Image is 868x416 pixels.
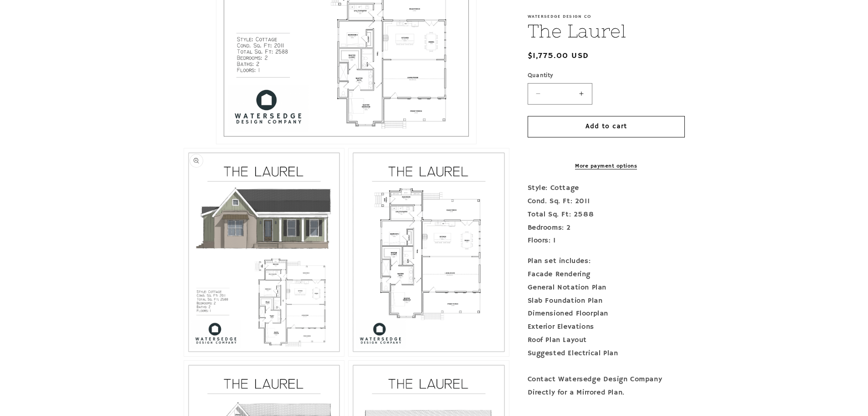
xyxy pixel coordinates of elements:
label: Quantity [528,71,685,80]
a: More payment options [528,162,685,170]
div: Exterior Elevations [528,321,685,334]
p: Style: Cottage Cond. Sq. Ft: 2011 Total Sq. Ft: 2588 Bedrooms: 2 Floors: 1 [528,182,685,247]
div: Slab Foundation Plan [528,295,685,308]
p: Watersedge Design Co [528,14,685,19]
div: Suggested Electrical Plan [528,347,685,360]
button: Add to cart [528,116,685,137]
div: Facade Rendering [528,268,685,281]
span: $1,775.00 USD [528,50,589,62]
div: Contact Watersedge Design Company Directly for a Mirrored Plan. [528,373,685,400]
div: Plan set includes: [528,255,685,268]
h1: The Laurel [528,19,685,43]
div: Roof Plan Layout [528,334,685,347]
div: Dimensioned Floorplan [528,307,685,321]
div: General Notation Plan [528,281,685,295]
